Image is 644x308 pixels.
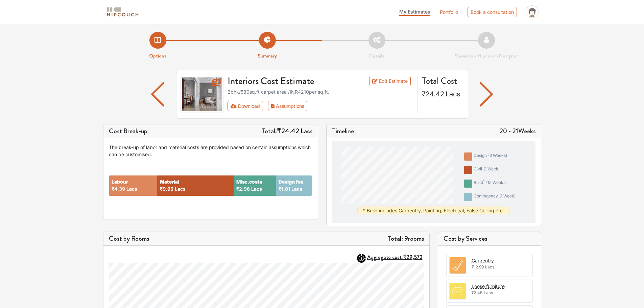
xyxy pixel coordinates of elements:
h5: 9 rooms [388,235,424,243]
h3: Interiors Cost Estimate [223,76,353,87]
strong: Speak to a Hipcouch Designer [455,52,518,60]
a: Portfolio [440,8,458,16]
div: Book a consultation [468,7,517,17]
button: Aggregate cost:₹29,572 [367,254,424,260]
strong: Aggregate cost: [367,253,423,261]
h4: Total Cost [422,76,462,86]
strong: Total: [388,234,403,243]
div: * Build includes Carpentry, Painting, Electrical, False Ceiling etc. [357,207,510,214]
button: Loose furniture [472,283,505,290]
span: ₹4.39 [112,186,125,192]
img: room.svg [450,257,466,274]
span: Lacs [291,186,302,192]
span: My Estimates [399,9,430,15]
img: arrow left [480,82,493,106]
span: Lacs [485,264,494,269]
div: civil [474,166,500,174]
button: Download [228,101,263,111]
div: design [474,152,507,161]
div: build [474,180,507,188]
span: ₹1.81 [279,186,290,192]
button: Design fee [279,178,303,185]
span: ( 1 week ) [483,166,500,171]
a: Edit Estimate [369,76,411,86]
strong: Options [149,52,166,60]
h5: Cost Break-up [109,127,147,135]
span: ₹24.42 [422,90,444,98]
span: Lacs [446,90,460,98]
span: ( 15 weeks ) [486,180,507,185]
h5: Timeline [332,127,354,135]
div: 2bhk / 580 sq.ft carpet area /INR 4210 per sq.ft. [228,88,413,95]
span: ₹3.45 [472,290,482,295]
span: ₹24.42 [277,126,299,136]
button: Carpentry [472,257,494,264]
img: gallery [181,76,224,113]
strong: Summary [258,52,277,60]
span: logo-horizontal.svg [106,4,140,20]
h5: Total: [261,127,312,135]
span: ₹9.95 [160,186,173,192]
span: Lacs [251,186,262,192]
strong: Details [369,52,384,60]
h5: Cost by Rooms [109,235,149,243]
img: arrow left [151,82,164,106]
img: room.svg [450,283,466,299]
button: Misc.costs [236,178,262,185]
span: Lacs [126,186,137,192]
button: Material [160,178,179,185]
h5: 20 - 21 Weeks [499,127,535,135]
span: Lacs [175,186,186,192]
span: ( 1 week ) [499,193,516,198]
button: Assumptions [268,101,308,111]
div: contingency [474,193,516,201]
div: The break-up of labor and material costs are provided based on certain assumptions which can be c... [109,144,312,158]
span: ₹2.96 [236,186,250,192]
span: ₹12.99 [472,264,484,269]
div: First group [228,101,313,111]
img: logo-horizontal.svg [106,6,140,18]
img: AggregateIcon [357,254,366,263]
span: Lacs [484,290,493,295]
div: Toolbar with button groups [228,101,413,111]
button: Labour [112,178,128,185]
h5: Cost by Services [444,235,535,243]
span: Lacs [301,126,312,136]
span: ( 3 weeks ) [488,153,507,158]
span: ₹29,572 [403,253,423,261]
